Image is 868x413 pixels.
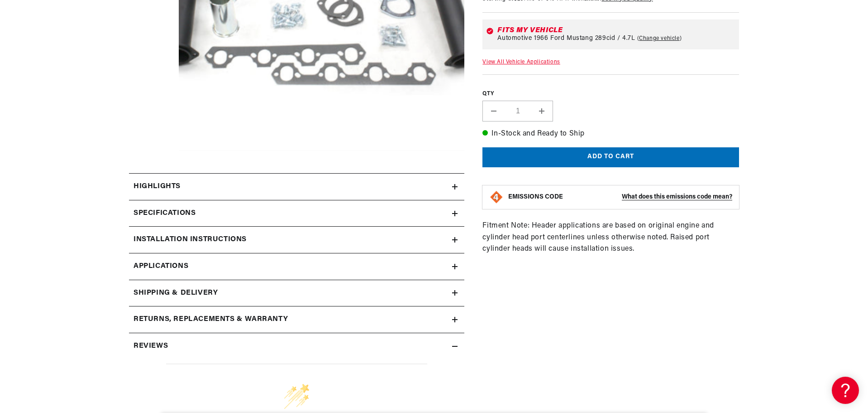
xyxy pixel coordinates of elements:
summary: Highlights [129,174,464,200]
h2: Returns, Replacements & Warranty [134,314,288,326]
p: In-Stock and Ready to Ship [482,128,739,140]
summary: Installation instructions [129,227,464,253]
h2: Installation instructions [134,234,247,246]
summary: Specifications [129,200,464,227]
h2: Reviews [134,340,168,352]
h2: Specifications [134,208,196,219]
label: QTY [482,90,739,98]
span: Automotive 1966 Ford Mustang 289cid / 4.7L [497,34,635,42]
button: Add to cart [482,147,739,167]
button: EMISSIONS CODEWhat does this emissions code mean? [508,193,732,201]
h2: Shipping & Delivery [134,287,218,299]
a: Applications [129,253,464,280]
summary: Reviews [129,333,464,360]
a: View All Vehicle Applications [482,59,560,64]
summary: Shipping & Delivery [129,280,464,306]
strong: What does this emissions code mean? [622,194,732,200]
h2: Highlights [134,181,181,193]
strong: EMISSIONS CODE [508,194,563,200]
span: Applications [134,261,188,272]
img: Emissions code [489,190,504,204]
summary: Returns, Replacements & Warranty [129,306,464,333]
div: Fits my vehicle [497,26,735,34]
a: Change vehicle [637,34,682,42]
